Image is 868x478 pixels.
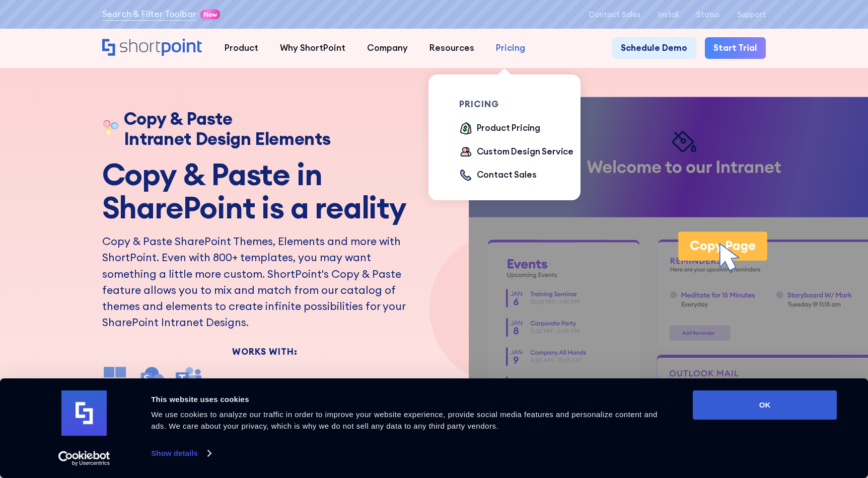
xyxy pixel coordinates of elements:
div: Contact Sales [477,169,537,182]
img: microsoft teams icon [176,365,202,391]
p: Copy & Paste SharePoint Themes, Elements and more with ShortPoint. Even with 800+ templates, you ... [102,233,428,331]
div: Product Pricing [477,122,540,135]
a: Install [658,10,679,19]
a: Product [214,37,269,59]
a: Start Trial [705,37,766,59]
a: Schedule Demo [612,37,696,59]
div: Pricing [496,42,525,55]
span: We use cookies to analyze our traffic in order to improve your website experience, provide social... [151,410,658,430]
button: OK [693,390,837,420]
a: Custom Design Service [459,145,573,160]
a: Status [696,10,720,19]
h1: Copy & Paste Intranet Design Elements [124,109,331,149]
div: pricing [459,100,581,109]
div: This website uses cookies [151,393,670,406]
a: Home [102,39,203,58]
img: logo [61,390,107,436]
div: Custom Design Service [477,145,573,158]
div: Product [225,42,258,55]
a: Search & Filter Toolbar [102,8,196,21]
a: Support [737,10,766,19]
div: Resources [429,42,474,55]
div: Works With: [102,348,428,356]
div: Company [367,42,408,55]
a: Resources [419,37,485,59]
a: Usercentrics Cookiebot - opens in a new window [40,451,128,466]
img: microsoft office icon [102,365,128,391]
a: Company [356,37,419,59]
img: SharePoint icon [139,365,165,391]
a: Product Pricing [459,122,540,136]
a: Pricing [485,37,536,59]
a: Contact Sales [589,10,640,19]
a: Contact Sales [459,169,536,183]
h2: Copy & Paste in SharePoint is a reality [102,157,428,224]
a: Why ShortPoint [269,37,356,59]
div: Why ShortPoint [280,42,345,55]
a: Show details [151,446,210,461]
